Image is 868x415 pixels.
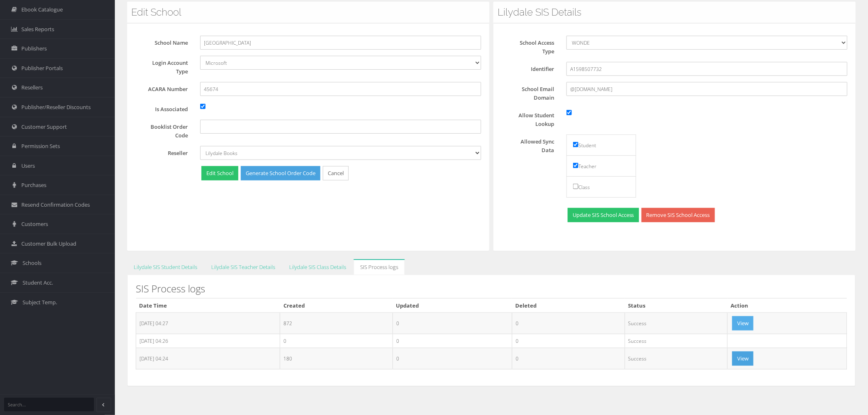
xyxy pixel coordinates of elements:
[502,108,560,128] label: Allow Student Lookup
[283,259,353,275] a: Lilydale SIS Class Details
[21,162,35,170] span: Users
[135,82,194,93] label: ACARA Number
[21,103,91,111] span: Publisher/Reseller Discounts
[135,146,194,157] label: Reseller
[566,135,636,156] li: Student
[131,7,485,18] h3: Edit School
[393,298,512,313] th: Updated
[566,176,636,198] li: Class
[135,120,194,140] label: Booklist Order Code
[280,334,393,348] td: 0
[280,313,393,334] td: 872
[21,64,63,72] span: Publisher Portals
[135,36,194,47] label: School Name
[21,220,48,228] span: Customers
[728,298,847,313] th: Action
[502,82,560,102] label: School Email Domain
[136,348,280,369] td: [DATE] 04:24
[205,259,282,275] a: Lilydale SIS Teacher Details
[23,279,53,287] span: Student Acc.
[136,283,847,294] h3: SIS Process logs
[512,334,625,348] td: 0
[323,166,349,180] a: Cancel
[498,7,852,18] h3: Lilydale SIS Details
[512,298,625,313] th: Deleted
[127,259,204,275] a: Lilydale SIS Student Details
[21,45,47,52] span: Publishers
[625,348,727,369] td: Success
[23,259,41,267] span: Schools
[732,351,754,366] button: View
[21,181,46,189] span: Purchases
[21,240,76,248] span: Customer Bulk Upload
[393,313,512,334] td: 0
[568,208,639,222] button: Update SIS School Access
[21,142,60,150] span: Permission Sets
[642,208,715,222] a: Remove SIS School Access
[625,298,727,313] th: Status
[21,123,67,131] span: Customer Support
[625,334,727,348] td: Success
[21,84,43,91] span: Resellers
[21,25,54,33] span: Sales Reports
[21,6,63,14] span: Ebook Catalogue
[135,56,194,76] label: Login Account Type
[21,201,90,209] span: Resend Confirmation Codes
[241,166,320,180] a: Generate School Order Code
[136,313,280,334] td: [DATE] 04:27
[625,313,727,334] td: Success
[512,348,625,369] td: 0
[354,259,405,275] a: SIS Process logs
[502,135,560,155] label: Allowed Sync Data
[23,299,57,306] span: Subject Temp.
[393,334,512,348] td: 0
[566,155,636,177] li: Teacher
[732,316,754,331] button: View
[136,298,280,313] th: Date Time
[512,313,625,334] td: 0
[136,334,280,348] td: [DATE] 04:26
[135,102,194,114] label: Is Associated
[201,166,238,180] button: Edit School
[280,348,393,369] td: 180
[502,62,560,73] label: Identifier
[4,398,94,411] input: Search...
[393,348,512,369] td: 0
[280,298,393,313] th: Created
[502,36,560,56] label: School Access Type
